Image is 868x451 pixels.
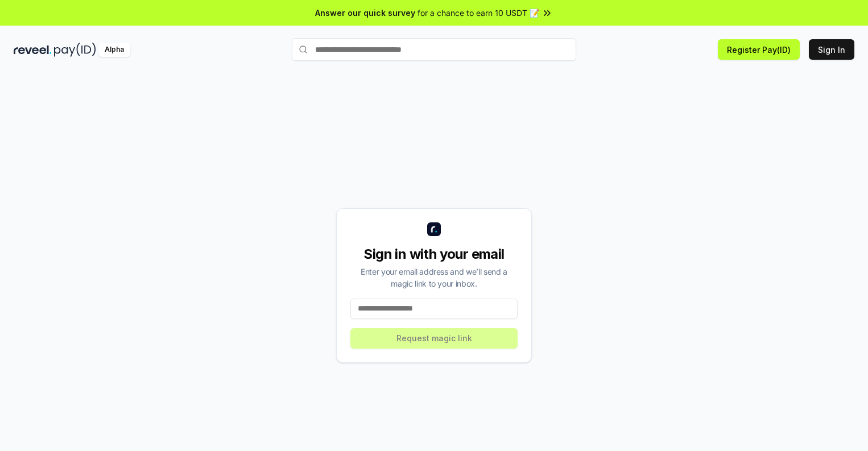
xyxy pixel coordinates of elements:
div: Sign in with your email [350,245,518,263]
img: pay_id [54,43,96,57]
button: Register Pay(ID) [718,39,800,60]
span: for a chance to earn 10 USDT 📝 [418,7,539,19]
span: Answer our quick survey [315,7,415,19]
button: Sign In [809,39,854,60]
img: logo_small [427,222,441,236]
div: Enter your email address and we’ll send a magic link to your inbox. [350,266,518,289]
div: Alpha [98,43,130,57]
img: reveel_dark [14,43,52,57]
